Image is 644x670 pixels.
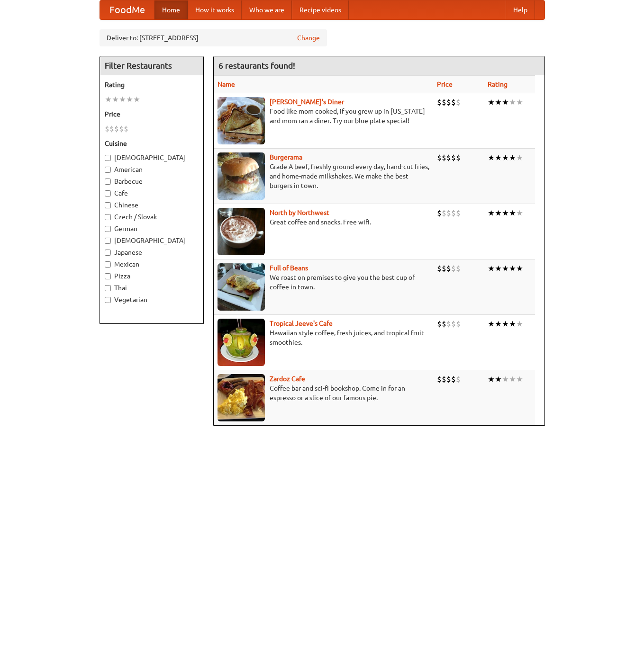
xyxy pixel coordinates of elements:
[105,224,199,233] label: German
[442,263,446,274] li: $
[218,80,235,88] a: Name
[105,94,112,105] li: ★
[105,238,111,244] input: [DEMOGRAPHIC_DATA]
[105,202,111,208] input: Chinese
[495,263,502,274] li: ★
[495,208,502,218] li: ★
[105,153,199,162] label: [DEMOGRAPHIC_DATA]
[105,295,199,304] label: Vegetarian
[105,177,199,186] label: Barbecue
[451,319,456,329] li: $
[437,152,442,163] li: $
[509,374,516,384] li: ★
[105,271,199,281] label: Pizza
[105,297,111,303] input: Vegetarian
[105,236,199,245] label: [DEMOGRAPHIC_DATA]
[488,80,508,88] a: Rating
[456,319,461,329] li: $
[442,152,446,163] li: $
[437,97,442,107] li: $
[105,165,199,174] label: American
[442,319,446,329] li: $
[100,0,154,19] a: FoodMe
[270,320,333,327] a: Tropical Jeeve's Cafe
[509,152,516,163] li: ★
[437,263,442,274] li: $
[516,97,523,107] li: ★
[218,97,265,144] img: sallys.jpg
[495,97,502,107] li: ★
[105,250,111,256] input: Japanese
[218,319,265,366] img: jeeves.jpg
[105,200,199,210] label: Chinese
[218,273,429,292] p: We roast on premises to give you the best cup of coffee in town.
[451,263,456,274] li: $
[105,124,109,134] li: $
[133,94,140,105] li: ★
[105,212,199,222] label: Czech / Slovak
[451,97,456,107] li: $
[446,263,451,274] li: $
[446,152,451,163] li: $
[270,375,305,383] a: Zardoz Cafe
[488,263,495,274] li: ★
[495,152,502,163] li: ★
[437,319,442,329] li: $
[218,328,429,347] p: Hawaiian style coffee, fresh juices, and tropical fruit smoothies.
[488,208,495,218] li: ★
[502,152,509,163] li: ★
[218,263,265,311] img: beans.jpg
[105,80,199,89] h5: Rating
[442,97,446,107] li: $
[105,188,199,198] label: Cafe
[509,263,516,274] li: ★
[242,0,292,19] a: Who we are
[109,124,114,134] li: $
[516,263,523,274] li: ★
[218,61,295,70] ng-pluralize: 6 restaurants found!
[502,208,509,218] li: ★
[516,208,523,218] li: ★
[105,179,111,185] input: Barbecue
[456,152,461,163] li: $
[502,374,509,384] li: ★
[442,374,446,384] li: $
[119,124,124,134] li: $
[456,263,461,274] li: $
[495,319,502,329] li: ★
[105,248,199,257] label: Japanese
[114,124,119,134] li: $
[446,319,451,329] li: $
[292,0,349,19] a: Recipe videos
[442,208,446,218] li: $
[270,98,344,106] a: [PERSON_NAME]'s Diner
[506,0,535,19] a: Help
[105,259,199,269] label: Mexican
[451,208,456,218] li: $
[446,208,451,218] li: $
[270,209,329,216] a: North by Northwest
[495,374,502,384] li: ★
[446,374,451,384] li: $
[509,319,516,329] li: ★
[488,97,495,107] li: ★
[270,264,308,272] b: Full of Beans
[188,0,242,19] a: How it works
[119,94,126,105] li: ★
[451,152,456,163] li: $
[100,29,327,46] div: Deliver to: [STREET_ADDRESS]
[105,167,111,173] input: American
[456,374,461,384] li: $
[100,56,203,75] h4: Filter Restaurants
[502,263,509,274] li: ★
[270,153,302,161] b: Burgerama
[488,374,495,384] li: ★
[516,374,523,384] li: ★
[218,374,265,421] img: zardoz.jpg
[218,162,429,190] p: Grade A beef, freshly ground every day, hand-cut fries, and home-made milkshakes. We make the bes...
[105,155,111,161] input: [DEMOGRAPHIC_DATA]
[105,273,111,279] input: Pizza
